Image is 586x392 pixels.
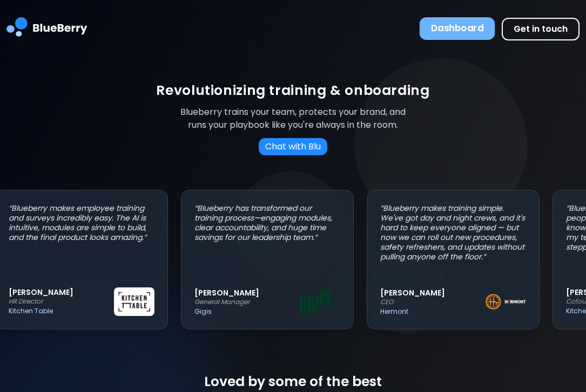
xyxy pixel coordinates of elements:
p: HR Director [9,297,114,306]
button: Chat with Blu [259,138,327,155]
p: Kitchen Table [9,307,114,315]
p: Hermont [380,307,486,316]
span: Get in touch [514,23,568,35]
p: Gigis [194,307,300,316]
p: CEO [380,298,486,306]
a: Dashboard [421,18,493,40]
p: General Manager [194,298,300,306]
p: [PERSON_NAME] [194,288,300,298]
img: BlueBerry Logo [6,9,87,49]
p: [PERSON_NAME] [380,288,486,298]
p: “ Blueberry makes training simple. We've got day and night crews, and it's hard to keep everyone ... [380,203,526,262]
p: [PERSON_NAME] [9,287,114,297]
p: “ Blueberry has transformed our training process—engaging modules, clear accountability, and huge... [194,203,340,242]
p: “ Blueberry makes employee training and surveys incredibly easy. The AI is intuitive, modules are... [9,203,154,242]
img: Kitchen Table logo [114,287,154,315]
button: Get in touch [502,18,580,40]
img: Gigis logo [300,288,340,315]
h1: Revolutionizing training & onboarding [156,81,429,99]
img: Hermont logo [486,294,526,310]
button: Dashboard [420,17,495,40]
p: Blueberry trains your team, protects your brand, and runs your playbook like you're always in the... [172,106,414,132]
h2: Loved by some of the best [60,373,527,390]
